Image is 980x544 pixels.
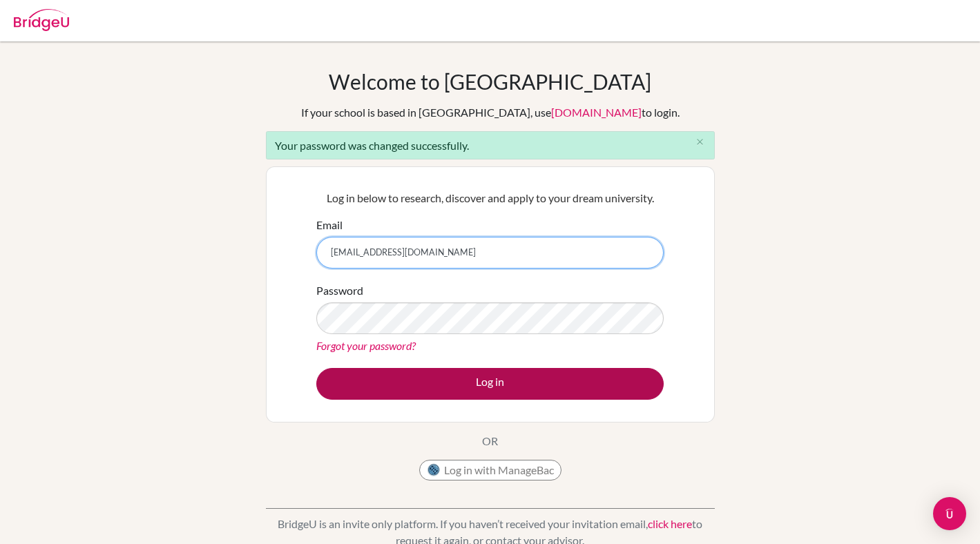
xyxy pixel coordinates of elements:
a: Forgot your password? [316,339,416,352]
h1: Welcome to [GEOGRAPHIC_DATA] [329,69,651,94]
p: OR [482,433,498,449]
div: Your password was changed successfully. [266,131,715,159]
div: Open Intercom Messenger [933,497,966,530]
div: If your school is based in [GEOGRAPHIC_DATA], use to login. [301,104,680,121]
label: Email [316,217,343,233]
a: [DOMAIN_NAME] [551,106,642,119]
label: Password [316,282,363,299]
button: Log in [316,368,664,400]
p: Log in below to research, discover and apply to your dream university. [316,190,664,206]
img: Bridge-U [14,9,69,31]
button: Close [686,132,714,153]
button: Log in with ManageBac [419,460,561,480]
i: close [695,137,705,147]
a: click here [648,517,692,530]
